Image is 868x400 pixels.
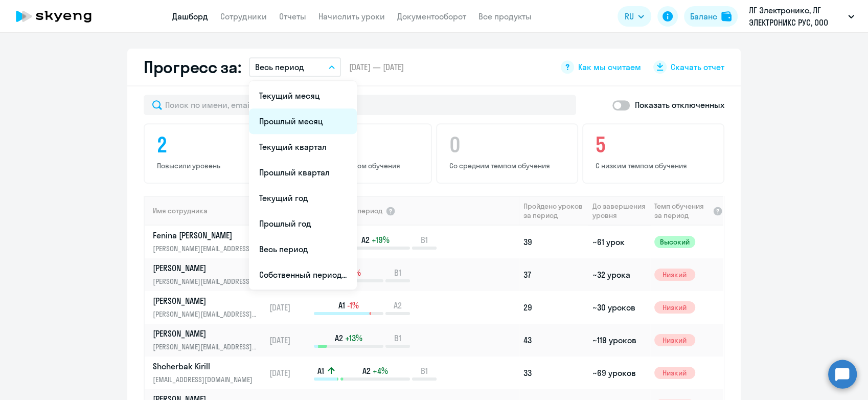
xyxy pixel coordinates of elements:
span: B1 [394,267,401,278]
a: Fenina [PERSON_NAME][PERSON_NAME][EMAIL_ADDRESS][DOMAIN_NAME] [153,230,265,254]
td: ~69 уроков [588,357,650,389]
td: [DATE] [265,291,313,324]
p: [PERSON_NAME][EMAIL_ADDRESS][DOMAIN_NAME] [153,276,258,287]
p: Fenina [PERSON_NAME] [153,230,258,241]
td: ~119 уроков [588,324,650,357]
button: RU [618,6,651,27]
a: Начислить уроки [318,11,385,21]
span: +13% [345,332,362,344]
span: B1 [394,332,401,344]
span: A2 [394,300,402,311]
p: Весь период [255,61,304,73]
p: Показать отключенных [635,99,724,111]
span: A2 [335,332,343,344]
p: С низким темпом обучения [596,161,714,170]
th: До завершения уровня [588,196,650,226]
td: ~61 урок [588,226,650,258]
div: Баланс [690,10,717,23]
span: +19% [372,234,390,246]
p: [PERSON_NAME] [153,295,258,306]
p: Повысили уровень [157,161,276,170]
button: ЛГ Электроникс, ЛГ ЭЛЕКТРОНИКС РУС, ООО [744,4,859,29]
span: Низкий [654,367,695,379]
span: B1 [421,234,428,246]
span: Низкий [654,334,695,346]
td: [DATE] [265,324,313,357]
button: Весь период [249,57,341,77]
h4: 1 [303,132,422,157]
p: Shcherbak Kirill [153,361,258,372]
p: С высоким темпом обучения [303,161,422,170]
span: Как мы считаем [578,61,641,73]
span: A2 [362,365,371,376]
ul: RU [249,81,357,290]
span: Низкий [654,301,695,314]
span: A1 [338,300,345,311]
th: Пройдено уроков за период [519,196,588,226]
h2: Прогресс за: [144,57,241,77]
td: 43 [519,324,588,357]
a: Отчеты [279,11,306,21]
span: Скачать отчет [671,61,724,73]
p: [PERSON_NAME][EMAIL_ADDRESS][DOMAIN_NAME] [153,341,258,352]
a: [PERSON_NAME][PERSON_NAME][EMAIL_ADDRESS][DOMAIN_NAME] [153,295,265,320]
span: Низкий [654,269,695,281]
h4: 5 [596,132,714,157]
p: ЛГ Электроникс, ЛГ ЭЛЕКТРОНИКС РУС, ООО [749,4,844,29]
span: B1 [421,365,428,376]
a: Все продукты [478,11,532,21]
p: [EMAIL_ADDRESS][DOMAIN_NAME] [153,374,258,385]
a: Сотрудники [220,11,267,21]
td: ~32 урока [588,258,650,291]
span: A1 [317,365,324,376]
span: -1% [347,300,359,311]
th: Имя сотрудника [145,196,265,226]
td: 33 [519,357,588,389]
span: A2 [361,234,370,246]
td: 37 [519,258,588,291]
p: [PERSON_NAME][EMAIL_ADDRESS][DOMAIN_NAME] [153,243,258,254]
a: [PERSON_NAME][PERSON_NAME][EMAIL_ADDRESS][DOMAIN_NAME] [153,328,265,352]
span: [DATE] — [DATE] [349,61,403,73]
a: Дашборд [172,11,208,21]
td: ~30 уроков [588,291,650,324]
a: Документооборот [397,11,466,21]
input: Поиск по имени, email, продукту или статусу [144,95,576,115]
img: balance [721,11,732,21]
h4: 2 [157,132,276,157]
a: [PERSON_NAME][PERSON_NAME][EMAIL_ADDRESS][DOMAIN_NAME] [153,262,265,287]
p: [PERSON_NAME] [153,262,258,274]
a: Shcherbak Kirill[EMAIL_ADDRESS][DOMAIN_NAME] [153,361,265,385]
span: RU [625,10,634,23]
p: [PERSON_NAME] [153,328,258,339]
td: 39 [519,226,588,258]
span: +4% [373,365,388,376]
button: Балансbalance [684,6,738,27]
span: Высокий [654,236,695,248]
p: [PERSON_NAME][EMAIL_ADDRESS][DOMAIN_NAME] [153,308,258,320]
span: Темп обучения за период [654,202,710,220]
td: [DATE] [265,357,313,389]
td: 29 [519,291,588,324]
